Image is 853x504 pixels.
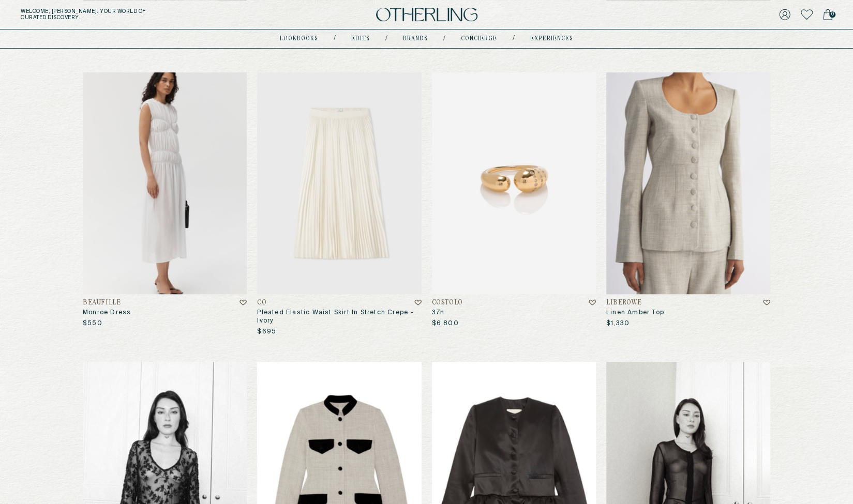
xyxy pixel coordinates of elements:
[334,35,336,43] div: /
[606,299,642,307] h4: LIBEROWE
[606,319,630,328] p: $1,330
[257,299,266,307] h4: CO
[376,8,477,22] img: logo
[432,319,459,328] p: $6,800
[432,72,596,294] img: 37N
[432,309,596,317] h3: 37n
[83,72,247,327] a: Monroe DressBeaufilleMonroe Dress$550
[606,72,770,294] img: LINEN AMBER TOP
[432,72,596,327] a: 37NCOSTOLO37n$6,800
[351,36,370,41] a: Edits
[21,8,264,21] h5: Welcome, [PERSON_NAME] . Your world of curated discovery.
[432,299,463,307] h4: COSTOLO
[530,36,573,41] a: experiences
[829,11,835,18] span: 0
[83,319,102,328] p: $550
[280,36,318,41] a: lookbooks
[823,7,832,22] a: 0
[513,35,515,43] div: /
[257,309,421,325] h3: Pleated Elastic Waist Skirt In Stretch Crepe - Ivory
[443,35,445,43] div: /
[385,35,387,43] div: /
[606,72,770,327] a: LINEN AMBER TOPLIBEROWELinen Amber Top$1,330
[257,328,276,336] p: $695
[83,72,247,294] img: Monroe Dress
[461,36,497,41] a: concierge
[83,299,121,307] h4: Beaufille
[83,309,247,317] h3: Monroe Dress
[403,36,428,41] a: Brands
[257,72,421,294] img: Pleated Elastic Waist Skirt in Stretch Crepe - Ivory
[606,309,770,317] h3: Linen Amber Top
[257,72,421,335] a: Pleated Elastic Waist Skirt in Stretch Crepe - IvoryCOPleated Elastic Waist Skirt In Stretch Crep...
